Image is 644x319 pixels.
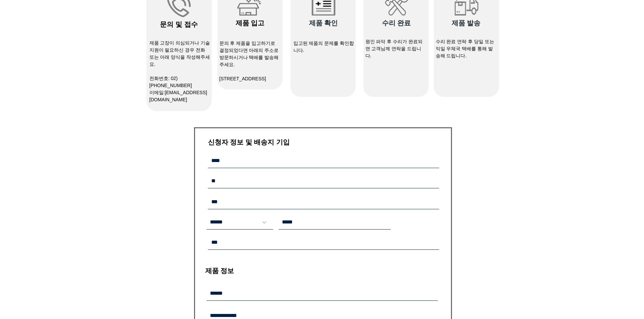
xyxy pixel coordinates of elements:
[149,76,192,88] span: 전화번호: 02)[PHONE_NUMBER]
[205,267,234,274] span: ​제품 정보
[149,40,210,67] span: 제품 고장이 의심되거나 기술지원이 필요하신 경우 전화 또는 아래 양식을 작성해주세요.
[236,19,265,27] span: ​제품 입고
[219,41,279,67] span: ​문의 후 제품을 입고하기로 결정되었다면 아래의 주소로 방문하시거나 택배를 발송해주세요.
[309,19,338,27] span: ​제품 확인
[149,90,207,102] a: [EMAIL_ADDRESS][DOMAIN_NAME]
[149,90,207,102] span: ​이메일:
[436,39,494,58] span: 수리 완료 연락 후 당일 또는 익일 우체국 택배를 통해 발송해 드립니다.
[219,76,266,81] span: [STREET_ADDRESS]
[365,39,423,58] span: 원인 파악 후 수리가 완료되면 고객님께 연락을 드립니다.
[519,290,644,319] iframe: Wix Chat
[293,41,354,53] span: 입고된 제품의 문제를 확인합니다.
[160,21,197,28] span: ​문의 및 접수
[382,19,411,27] span: ​수리 완료
[452,19,481,27] span: ​제품 발송
[208,138,290,146] span: ​신청자 정보 및 배송지 기입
